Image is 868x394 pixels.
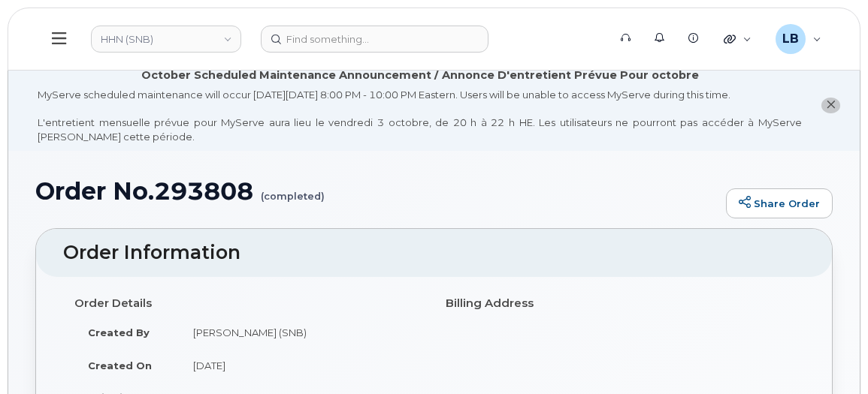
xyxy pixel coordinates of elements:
h1: Order No.293808 [35,178,718,204]
td: [DATE] [180,349,423,382]
h2: Order Information [63,242,805,263]
strong: Created By [88,326,150,338]
td: [PERSON_NAME] (SNB) [180,316,423,349]
button: close notification [821,98,840,113]
h4: Order Details [74,297,423,310]
a: Share Order [726,188,833,218]
div: MyServe scheduled maintenance will occur [DATE][DATE] 8:00 PM - 10:00 PM Eastern. Users will be u... [38,88,802,143]
small: (completed) [261,178,325,201]
div: October Scheduled Maintenance Announcement / Annonce D'entretient Prévue Pour octobre [141,68,699,83]
strong: Created On [88,359,152,371]
h4: Billing Address [446,297,794,310]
